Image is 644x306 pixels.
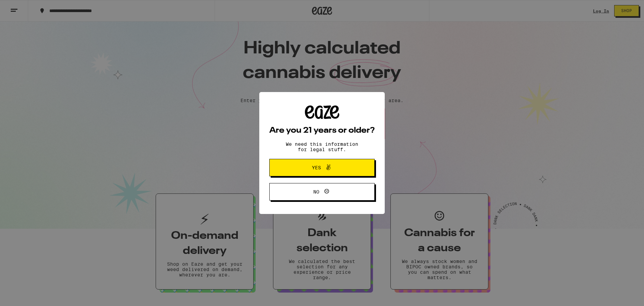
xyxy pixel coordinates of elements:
span: Yes [312,165,321,170]
p: We need this information for legal stuff. [280,141,364,152]
button: No [269,183,375,201]
h2: Are you 21 years or older? [269,127,375,135]
button: Yes [269,159,375,176]
span: No [313,189,319,194]
iframe: Opens a widget where you can find more information [601,286,637,303]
